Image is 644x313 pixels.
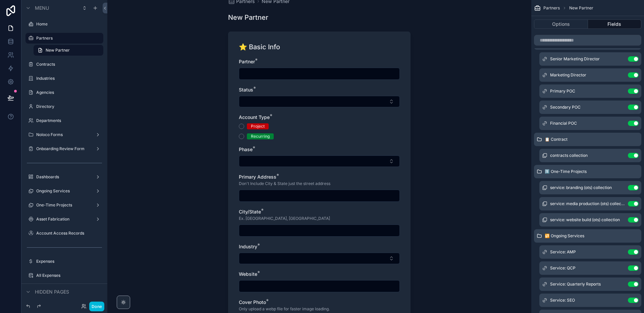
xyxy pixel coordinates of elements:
[251,133,270,139] div: Recurring
[550,249,576,255] span: Service: AMP
[534,19,588,29] button: Options
[36,90,99,95] label: Agencies
[550,265,576,271] span: Service: QCP
[36,188,90,194] label: Ongoing Services
[36,104,99,109] label: Directory
[36,62,99,67] label: Contracts
[36,21,99,27] label: Home
[550,72,586,78] span: Marketing Director
[550,121,577,126] span: Financial POC
[89,302,104,311] button: Done
[545,169,587,174] span: 1️⃣ One-Time Projects
[36,118,99,123] label: Departments
[36,132,90,137] label: Noloco Forms
[35,289,69,295] span: Hidden pages
[239,155,400,167] button: Select Button
[239,42,280,52] h1: ⭐️ Basic Info
[569,5,593,11] span: New Partner
[239,244,257,249] span: Industry
[34,45,103,56] a: New Partner
[550,105,581,110] span: Secondary POC
[239,299,266,305] span: Cover Photo
[550,153,588,158] span: contracts collection
[36,174,90,180] label: Dashboards
[545,137,568,142] span: 📋 Contract
[251,123,265,129] div: Project
[239,209,261,214] span: City/State
[545,233,584,239] span: 🔁 Ongoing Services
[239,216,330,221] span: Ex. [GEOGRAPHIC_DATA], [GEOGRAPHIC_DATA]
[588,19,642,29] button: Fields
[550,88,575,94] span: Primary POC
[35,5,49,11] span: Menu
[550,185,612,190] span: service: branding (ots) collection
[239,181,330,186] span: Don't Include City & State just the street address
[36,202,90,208] label: One-Time Projects
[36,231,99,236] label: Account Access Records
[239,114,270,120] span: Account Type
[550,56,600,62] span: Senior Marketing Director
[239,59,255,64] span: Partner
[36,36,99,41] label: Partners
[239,96,400,107] button: Select Button
[46,48,70,53] span: New Partner
[550,217,620,223] span: service: website build (ots) collection
[239,87,253,92] span: Status
[36,76,99,81] label: Industries
[36,273,99,278] label: All Expenses
[239,174,276,180] span: Primary Address
[239,271,257,277] span: Website
[239,253,400,264] button: Select Button
[36,146,90,151] label: Onboarding Review Form
[36,259,99,264] label: Expenses
[550,281,601,287] span: Service: Quarterly Reports
[550,298,575,303] span: Service: SEO
[239,306,330,312] span: Only upload a webp file for faster image loading.
[228,13,268,22] h1: New Partner
[550,201,625,206] span: service: media production (ots) collection
[36,216,90,222] label: Asset Fabrication
[543,5,560,11] span: Partners
[239,146,253,152] span: Phase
